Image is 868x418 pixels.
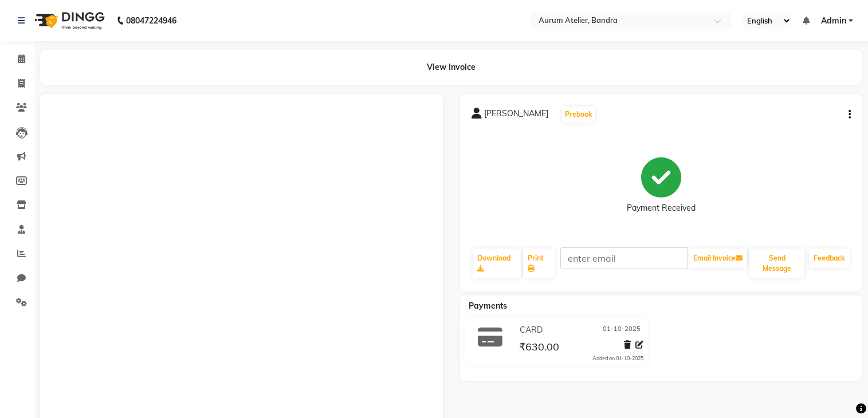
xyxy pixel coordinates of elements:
span: ₹630.00 [519,340,559,356]
img: logo [29,5,108,37]
a: Print [523,249,555,278]
a: Download [473,249,521,278]
button: Prebook [562,107,595,123]
span: Admin [821,15,846,27]
span: [PERSON_NAME] [484,108,548,124]
div: View Invoice [40,50,862,85]
button: Send Message [749,249,804,278]
span: Payments [469,301,507,311]
span: CARD [520,324,543,336]
b: 08047224946 [126,5,176,37]
input: enter email [560,247,688,269]
button: Email Invoice [689,249,747,268]
div: Payment Received [627,202,696,214]
span: 01-10-2025 [603,324,641,336]
div: Added on 01-10-2025 [592,354,643,362]
a: Feedback [809,249,850,268]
